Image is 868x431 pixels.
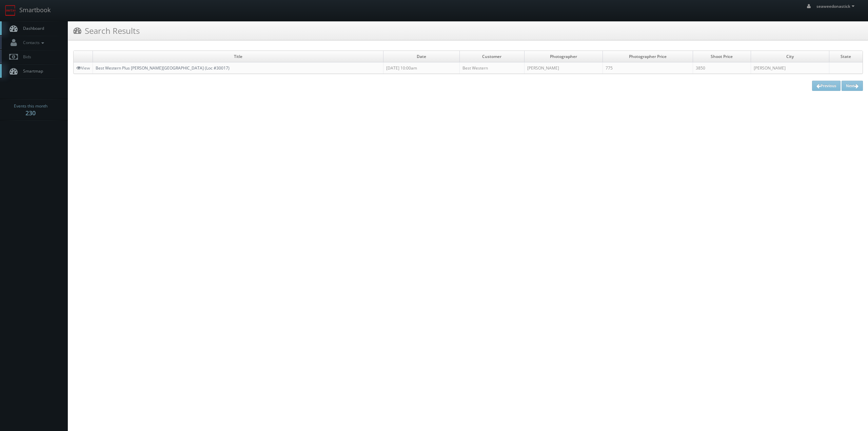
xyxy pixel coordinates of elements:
td: State [829,51,863,62]
td: [DATE] 10:00am [383,62,460,74]
span: Smartmap [20,68,43,74]
td: City [751,51,829,62]
td: 3850 [693,62,751,74]
td: Title [93,51,383,62]
td: Photographer [525,51,603,62]
td: Best Western [459,62,524,74]
span: Events this month [14,103,47,110]
td: [PERSON_NAME] [751,62,829,74]
td: [PERSON_NAME] [525,62,603,74]
td: Photographer Price [603,51,693,62]
a: Best Western Plus [PERSON_NAME][GEOGRAPHIC_DATA] (Loc #30017) [96,65,230,71]
a: View [76,65,90,71]
span: seaweedonastick [816,3,856,9]
h3: Search Results [73,25,140,37]
td: Date [383,51,460,62]
td: Customer [459,51,524,62]
span: Contacts [20,40,46,45]
td: 775 [603,62,693,74]
strong: 230 [25,109,36,117]
img: smartbook-logo.png [5,5,16,16]
td: Shoot Price [693,51,751,62]
span: Bids [20,54,31,60]
span: Dashboard [20,25,44,31]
